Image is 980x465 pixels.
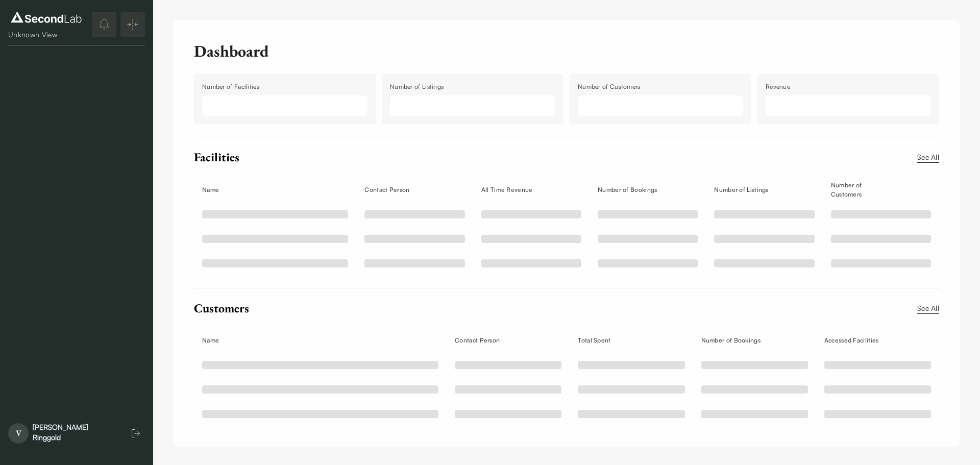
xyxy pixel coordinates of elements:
[120,12,145,37] button: Expand/Collapse sidebar
[8,423,29,444] span: V
[598,185,659,194] div: Number of Bookings
[202,185,294,194] div: Name
[92,12,116,37] button: notifications
[455,336,516,345] div: Contact Person
[8,9,84,26] img: logo
[194,150,239,165] div: Facilities
[578,336,639,345] div: Total Spent
[481,185,543,194] div: All Time Revenue
[194,301,249,316] div: Customers
[831,181,892,199] div: Number of Customers
[364,185,426,194] div: Contact Person
[390,82,555,91] div: Number of Listings
[33,422,116,443] div: [PERSON_NAME] Ringgold
[824,336,886,345] div: Accessed Facilities
[127,424,145,443] button: Log out
[202,82,367,91] div: Number of Facilities
[714,185,775,194] div: Number of Listings
[8,30,84,40] div: Unknown View
[202,336,345,345] div: Name
[578,82,743,91] div: Number of Customers
[917,152,939,163] a: See All
[766,82,931,91] div: Revenue
[194,41,939,61] div: Dashboard
[917,303,939,314] a: See All
[701,336,763,345] div: Number of Bookings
